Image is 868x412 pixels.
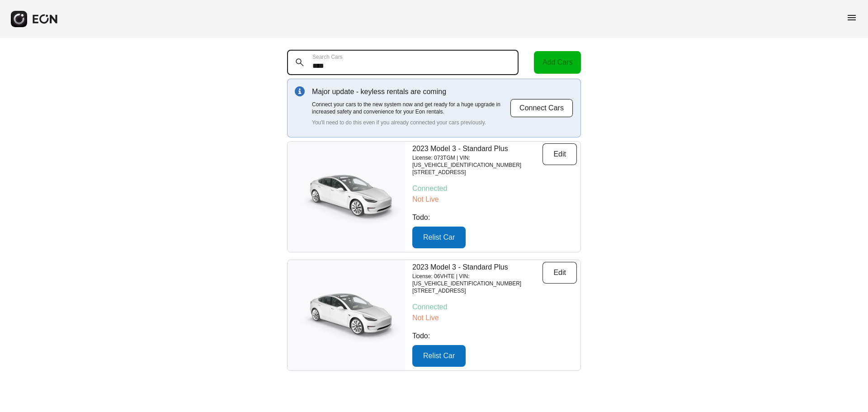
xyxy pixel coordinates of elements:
p: Connected [412,183,577,194]
button: Edit [542,143,577,165]
button: Connect Cars [510,99,573,118]
p: License: 06VHTE | VIN: [US_VEHICLE_IDENTIFICATION_NUMBER] [412,273,542,287]
p: License: 073TGM | VIN: [US_VEHICLE_IDENTIFICATION_NUMBER] [412,154,542,169]
button: Relist Car [412,227,466,248]
p: Todo: [412,212,577,223]
button: Edit [542,262,577,284]
img: info [295,86,305,96]
label: Search Cars [312,53,343,61]
p: 2023 Model 3 - Standard Plus [412,143,542,154]
p: Connect your cars to the new system now and get ready for a huge upgrade in increased safety and ... [312,101,510,115]
button: Relist Car [412,345,466,367]
p: Connected [412,302,577,313]
img: car [288,167,405,226]
p: [STREET_ADDRESS] [412,169,542,176]
p: Not Live [412,313,577,323]
img: car [288,286,405,345]
p: You'll need to do this even if you already connected your cars previously. [312,119,510,126]
p: Todo: [412,331,577,341]
p: 2023 Model 3 - Standard Plus [412,262,542,273]
span: menu [846,12,857,23]
p: Major update - keyless rentals are coming [312,86,510,97]
p: Not Live [412,194,577,205]
p: [STREET_ADDRESS] [412,287,542,294]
